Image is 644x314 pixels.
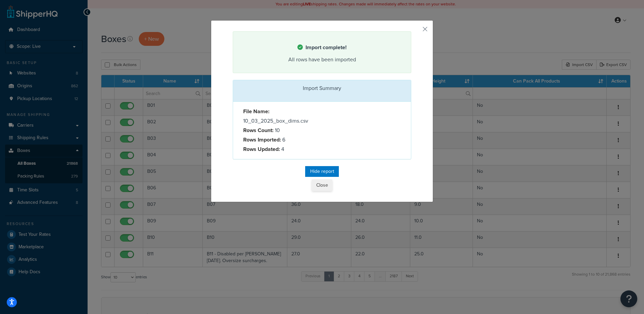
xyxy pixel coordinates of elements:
button: Hide report [305,166,339,177]
div: All rows have been imported [241,55,402,64]
strong: Rows Count: [243,126,273,134]
strong: Rows Updated: [243,145,280,153]
h4: Import complete! [241,43,402,52]
strong: Rows Imported: [243,136,281,144]
div: 10_03_2025_box_dims.csv 10 6 4 [238,107,322,154]
button: Close [312,180,332,191]
strong: File Name: [243,107,269,115]
h3: Import Summary [238,85,406,91]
